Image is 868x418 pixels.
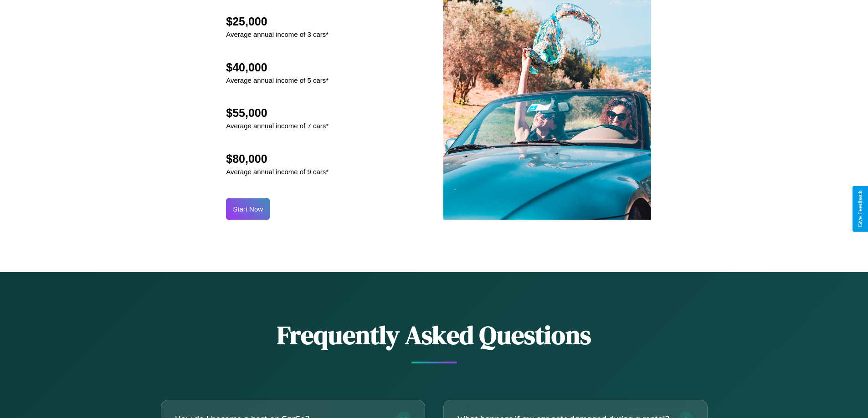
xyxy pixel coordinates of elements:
[226,106,329,120] h2: $55,000
[226,120,329,132] p: Average annual income of 7 cars*
[161,317,708,353] h2: Frequently Asked Questions
[857,191,863,227] div: Give Feedback
[226,74,329,86] p: Average annual income of 5 cars*
[226,28,329,40] p: Average annual income of 3 cars*
[226,152,329,166] h2: $80,000
[226,15,329,28] h2: $25,000
[226,166,329,178] p: Average annual income of 9 cars*
[226,61,329,74] h2: $40,000
[226,198,270,220] button: Start Now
